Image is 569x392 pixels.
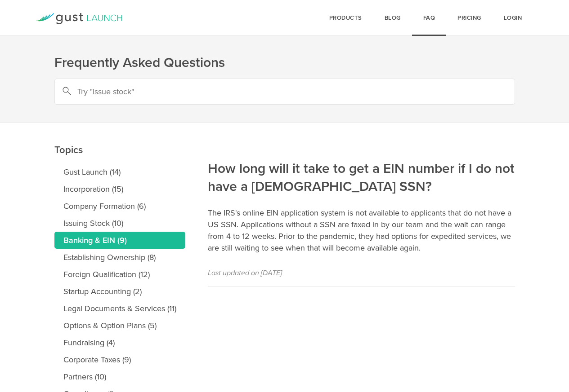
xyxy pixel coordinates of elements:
a: Establishing Ownership (8) [54,249,185,266]
a: Foreign Qualification (12) [54,266,185,283]
p: The IRS's online EIN application system is not available to applicants that do not have a US SSN.... [208,207,515,254]
a: Fundraising (4) [54,334,185,351]
h1: Frequently Asked Questions [54,54,515,72]
a: Incorporation (15) [54,181,185,198]
a: Partners (10) [54,368,185,385]
a: Startup Accounting (2) [54,283,185,300]
input: Try "Issue stock" [54,79,515,105]
a: Options & Option Plans (5) [54,317,185,334]
a: Corporate Taxes (9) [54,351,185,368]
h2: Topics [54,80,185,159]
a: Issuing Stock (10) [54,215,185,232]
h2: How long will it take to get a EIN number if I do not have a [DEMOGRAPHIC_DATA] SSN? [208,99,515,196]
a: Legal Documents & Services (11) [54,300,185,317]
a: Company Formation (6) [54,198,185,215]
p: Last updated on [DATE] [208,267,515,279]
a: Banking & EIN (9) [54,232,185,249]
a: Gust Launch (14) [54,163,185,181]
